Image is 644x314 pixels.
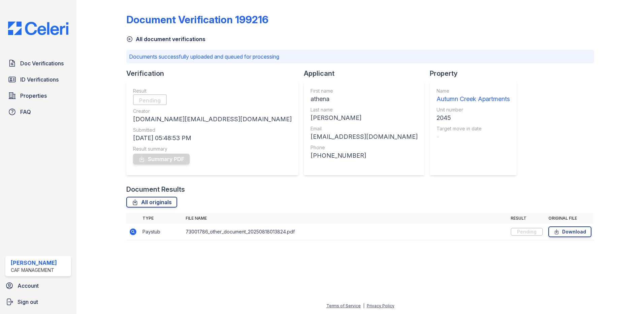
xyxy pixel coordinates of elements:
th: File name [183,213,508,224]
span: Sign out [18,298,38,306]
div: Last name [311,106,418,113]
a: Doc Verifications [5,57,71,70]
div: Target move in date [437,125,510,132]
div: Unit number [437,106,510,113]
div: First name [311,88,418,94]
div: Result [133,88,292,94]
a: Terms of Service [326,303,361,308]
div: Applicant [304,69,430,78]
div: athena [311,94,418,104]
div: [PERSON_NAME] [311,113,418,123]
p: Documents successfully uploaded and queued for processing [129,53,591,61]
div: Name [437,88,510,94]
div: Pending [133,94,167,105]
a: Privacy Policy [367,303,394,308]
div: Verification [126,69,304,78]
div: Result summary [133,146,292,152]
div: Phone [311,144,418,151]
th: Original file [546,213,594,224]
div: | [363,303,364,308]
span: Account [18,282,39,290]
a: All document verifications [126,35,205,43]
td: 73001786_other_document_20250818013824.pdf [183,224,508,240]
div: [DOMAIN_NAME][EMAIL_ADDRESS][DOMAIN_NAME] [133,115,292,124]
div: - [437,132,510,142]
td: Paystub [140,224,183,240]
div: Document Results [126,185,185,194]
span: Properties [20,92,47,100]
div: 2045 [437,113,510,123]
a: Account [3,279,74,292]
a: All originals [126,197,177,208]
a: Sign out [3,295,74,309]
a: Download [548,226,591,237]
th: Type [140,213,183,224]
span: FAQ [20,108,31,116]
img: CE_Logo_Blue-a8612792a0a2168367f1c8372b55b34899dd931a85d93a1a3d3e32e68fde9ad4.png [3,22,74,35]
span: ID Verifications [20,75,59,84]
div: Autumn Creek Apartments [437,94,510,104]
div: Submitted [133,127,292,133]
a: ID Verifications [5,73,71,86]
div: [PERSON_NAME] [11,259,57,267]
div: Email [311,125,418,132]
div: Creator [133,108,292,115]
a: Name Autumn Creek Apartments [437,88,510,104]
div: Property [430,69,522,78]
div: CAF Management [11,267,57,274]
div: [DATE] 05:48:53 PM [133,133,292,143]
span: Doc Verifications [20,59,64,67]
div: [EMAIL_ADDRESS][DOMAIN_NAME] [311,132,418,142]
a: Properties [5,89,71,102]
div: Pending [511,228,543,236]
th: Result [508,213,546,224]
div: [PHONE_NUMBER] [311,151,418,160]
div: Document Verification 199216 [126,13,268,26]
a: FAQ [5,105,71,119]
